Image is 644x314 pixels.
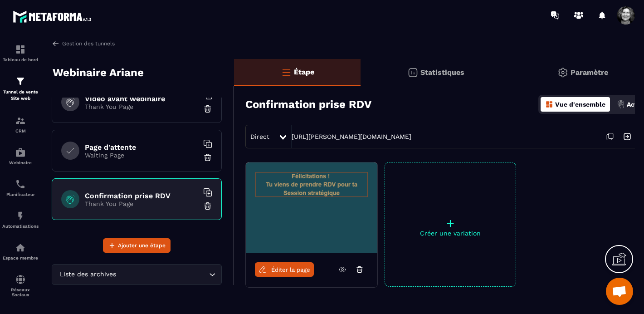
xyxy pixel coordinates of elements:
p: Vue d'ensemble [555,101,605,108]
p: Waiting Page [85,152,198,159]
button: Ajouter une étape [103,238,171,253]
p: CRM [2,128,39,133]
img: formation [15,44,26,55]
a: automationsautomationsAutomatisations [2,204,39,235]
a: formationformationCRM [2,108,39,140]
p: + [385,217,516,230]
p: Étape [294,68,314,76]
p: Thank You Page [85,200,198,207]
img: dashboard-orange.40269519.svg [545,100,553,108]
div: Ouvrir le chat [606,278,633,305]
a: formationformationTunnel de vente Site web [2,69,39,108]
img: stats.20deebd0.svg [407,67,418,78]
div: Search for option [52,264,222,285]
p: Statistiques [420,68,464,77]
img: arrow-next.bcc2205e.svg [619,128,636,145]
a: [URL][PERSON_NAME][DOMAIN_NAME] [292,133,411,140]
p: Webinaire [2,160,39,165]
img: formation [15,76,26,87]
a: automationsautomationsWebinaire [2,140,39,172]
a: schedulerschedulerPlanificateur [2,172,39,204]
a: automationsautomationsEspace membre [2,235,39,267]
h6: Confirmation prise RDV [85,191,198,200]
img: setting-gr.5f69749f.svg [557,67,568,78]
a: social-networksocial-networkRéseaux Sociaux [2,267,39,304]
p: Créer une variation [385,230,516,237]
img: image [246,162,377,253]
img: trash [203,201,212,211]
span: Ajouter une étape [118,241,166,250]
img: arrow [52,39,60,48]
img: trash [203,153,212,162]
p: Planificateur [2,192,39,197]
p: Tableau de bord [2,57,39,62]
p: Thank You Page [85,103,198,110]
p: Automatisations [2,224,39,229]
img: bars-o.4a397970.svg [281,67,292,78]
img: logo [13,8,94,25]
p: Paramètre [571,68,608,77]
img: formation [15,115,26,126]
h6: Video avant webinaire [85,94,198,103]
a: formationformationTableau de bord [2,37,39,69]
img: actions.d6e523a2.png [617,100,625,108]
a: Éditer la page [255,262,314,277]
h6: Page d'attente [85,143,198,152]
p: Espace membre [2,255,39,260]
a: Gestion des tunnels [52,39,115,48]
p: Réseaux Sociaux [2,287,39,297]
img: trash [203,104,212,113]
span: Direct [250,133,269,140]
img: automations [15,147,26,158]
h3: Confirmation prise RDV [245,98,371,111]
span: Éditer la page [271,266,310,273]
p: Tunnel de vente Site web [2,89,39,102]
img: social-network [15,274,26,285]
input: Search for option [118,270,207,280]
img: scheduler [15,179,26,190]
p: Webinaire Ariane [53,64,144,82]
img: automations [15,211,26,221]
span: Liste des archives [58,270,118,280]
img: automations [15,242,26,253]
